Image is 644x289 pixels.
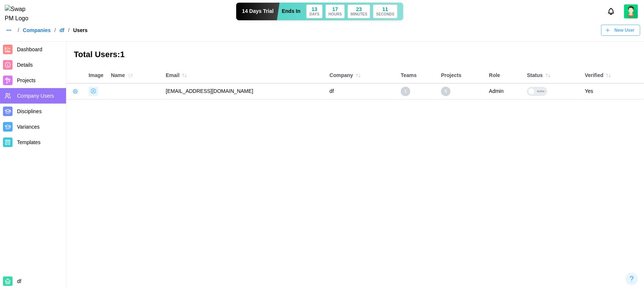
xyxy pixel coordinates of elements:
a: Zulqarnain Khalil [624,4,638,18]
div: Ends In [282,7,301,15]
div: Admin [489,87,520,95]
span: Details [17,62,33,68]
span: Variances [17,124,39,130]
span: df [17,278,21,284]
td: df [326,83,397,99]
a: df [59,28,64,33]
td: Yes [581,83,644,99]
div: Verified [585,70,640,81]
div: / [54,28,56,33]
div: Status [527,70,578,81]
img: 2Q== [624,4,638,18]
div: / [18,28,19,33]
h3: Total Users: 1 [74,49,637,60]
div: Image [89,72,103,80]
div: Company [330,70,393,81]
span: New User [614,25,635,35]
span: Templates [17,139,41,145]
div: DAYS [310,13,320,16]
div: Active [535,87,547,95]
div: Projects [441,72,482,80]
a: Companies [23,28,51,33]
div: Email [166,70,322,81]
span: Company Users [17,93,54,99]
div: MINUTES [351,13,367,16]
div: 5 [441,87,451,96]
div: Role [489,72,520,80]
img: Swap PM Logo [5,5,35,23]
div: HOURS [328,13,342,16]
span: Projects [17,77,36,83]
div: 1 [401,87,410,96]
div: SECONDS [376,13,394,16]
div: 17 [332,7,338,12]
button: Notifications [605,5,617,18]
div: Users [73,28,87,33]
span: Dashboard [17,46,42,52]
div: image [89,87,98,96]
div: 14 Days Trial [236,3,280,20]
span: Disciplines [17,108,42,114]
div: 11 [382,7,388,12]
div: Teams [401,72,434,80]
div: 13 [311,7,317,12]
div: 23 [356,7,362,12]
td: [EMAIL_ADDRESS][DOMAIN_NAME] [162,83,326,99]
div: Name [111,70,158,81]
div: / [68,28,69,33]
button: New User [601,25,640,36]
